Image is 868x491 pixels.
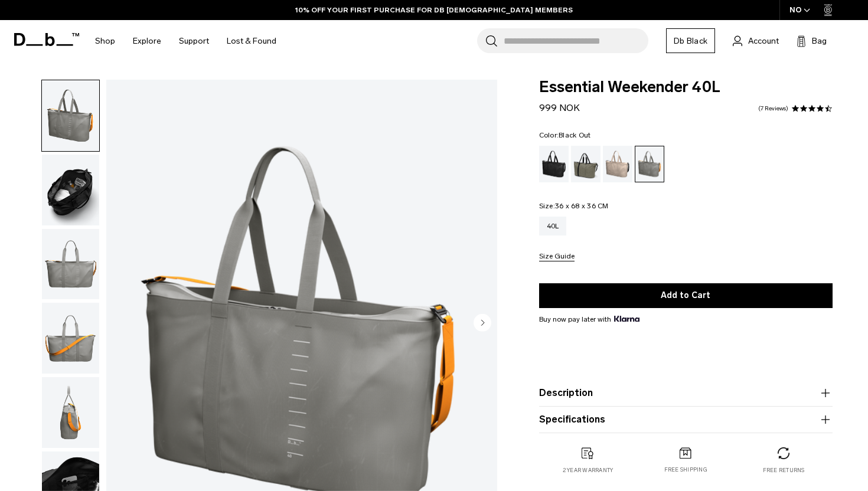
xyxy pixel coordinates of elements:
a: Support [179,20,209,62]
button: Essential Weekender 40L Sand Grey [41,302,100,374]
button: Essential Weekender 40L Sand Grey [41,154,100,226]
a: 40L [539,217,567,235]
button: Next slide [474,313,491,333]
span: 36 x 68 x 36 CM [555,202,609,210]
a: Sand Grey [635,146,664,182]
span: 999 NOK [539,102,580,113]
a: 10% OFF YOUR FIRST PURCHASE FOR DB [DEMOGRAPHIC_DATA] MEMBERS [295,5,573,15]
legend: Size: [539,202,609,210]
nav: Main Navigation [86,20,285,62]
a: Db Black [666,28,715,53]
button: Essential Weekender 40L Sand Grey [41,377,100,449]
a: Account [733,34,779,48]
span: Buy now pay later with [539,314,639,325]
span: Bag [812,35,827,47]
p: Free returns [763,466,805,474]
button: Specifications [539,413,833,427]
span: Black Out [559,131,590,139]
img: Essential Weekender 40L Sand Grey [42,377,99,448]
button: Essential Weekender 40L Sand Grey [41,80,100,152]
button: Bag [797,34,827,48]
button: Description [539,386,833,400]
img: Essential Weekender 40L Sand Grey [42,80,99,151]
a: Black Out [539,146,569,182]
a: Forest Green [571,146,601,182]
img: Essential Weekender 40L Sand Grey [42,229,99,300]
a: Explore [133,20,161,62]
img: Essential Weekender 40L Sand Grey [42,303,99,374]
p: Free shipping [664,466,707,474]
a: Lost & Found [227,20,276,62]
button: Essential Weekender 40L Sand Grey [41,228,100,300]
img: {"height" => 20, "alt" => "Klarna"} [614,316,639,322]
span: Essential Weekender 40L [539,80,833,95]
a: Fogbow Beige [603,146,632,182]
span: Account [748,35,779,47]
a: 7 reviews [758,106,788,112]
button: Size Guide [539,253,575,261]
p: 2 year warranty [563,466,614,474]
legend: Color: [539,132,591,139]
img: Essential Weekender 40L Sand Grey [42,155,99,225]
a: Shop [95,20,115,62]
button: Add to Cart [539,283,833,308]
